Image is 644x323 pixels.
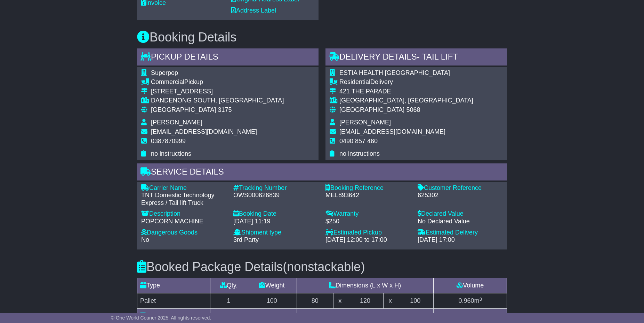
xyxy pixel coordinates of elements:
[434,278,507,293] td: Volume
[458,313,474,320] span: 0.960
[339,69,450,76] span: ESTIA HEALTH [GEOGRAPHIC_DATA]
[151,128,257,135] span: [EMAIL_ADDRESS][DOMAIN_NAME]
[339,78,370,85] span: Residential
[397,293,434,309] td: 100
[325,229,411,237] div: Estimated Pickup
[325,210,411,218] div: Warranty
[339,78,473,86] div: Delivery
[151,69,178,76] span: Superpop
[458,297,474,304] span: 0.960
[151,150,191,157] span: no instructions
[151,106,216,113] span: [GEOGRAPHIC_DATA]
[151,138,186,145] span: 0387870999
[151,97,284,105] div: DANDENONG SOUTH, [GEOGRAPHIC_DATA]
[434,293,507,309] td: m
[231,7,276,14] a: Address Label
[339,150,380,157] span: no instructions
[151,78,284,86] div: Pickup
[141,192,226,207] div: TNT Domestic Technology Express / Tail lift Truck
[233,184,319,192] div: Tracking Number
[141,229,226,237] div: Dangerous Goods
[137,48,319,67] div: Pickup Details
[384,293,397,309] td: x
[325,192,411,199] div: MEL893642
[151,119,202,126] span: [PERSON_NAME]
[325,236,411,244] div: [DATE] 12:00 to 17:00
[247,293,297,309] td: 100
[418,236,503,244] div: [DATE] 17:00
[151,88,284,95] div: [STREET_ADDRESS]
[297,293,333,309] td: 80
[418,192,503,199] div: 625302
[418,210,503,218] div: Declared Value
[141,218,226,225] div: POPCORN MACHINE
[479,312,482,317] sup: 3
[347,293,383,309] td: 120
[137,163,507,182] div: Service Details
[233,229,319,237] div: Shipment type
[339,106,404,113] span: [GEOGRAPHIC_DATA]
[151,78,184,85] span: Commercial
[297,278,434,293] td: Dimensions (L x W x H)
[247,278,297,293] td: Weight
[339,138,378,145] span: 0490 857 460
[406,106,420,113] span: 5068
[137,30,507,44] h3: Booking Details
[325,48,507,67] div: Delivery Details
[233,236,259,243] span: 3rd Party
[137,260,507,274] h3: Booked Package Details
[210,278,247,293] td: Qty.
[479,297,482,302] sup: 3
[339,88,473,95] div: 421 THE PARADE
[418,218,503,225] div: No Declared Value
[417,52,458,61] span: - Tail Lift
[418,184,503,192] div: Customer Reference
[339,119,391,126] span: [PERSON_NAME]
[283,260,365,274] span: (nonstackable)
[218,106,232,113] span: 3175
[111,315,211,321] span: © One World Courier 2025. All rights reserved.
[141,184,226,192] div: Carrier Name
[333,293,347,309] td: x
[141,210,226,218] div: Description
[339,128,445,135] span: [EMAIL_ADDRESS][DOMAIN_NAME]
[418,229,503,237] div: Estimated Delivery
[210,293,247,309] td: 1
[339,97,473,105] div: [GEOGRAPHIC_DATA], [GEOGRAPHIC_DATA]
[137,278,210,293] td: Type
[233,218,319,225] div: [DATE] 11:19
[233,192,319,199] div: OWS000626839
[141,236,149,243] span: No
[325,218,411,225] div: $250
[258,313,269,320] span: 100
[325,184,411,192] div: Booking Reference
[137,293,210,309] td: Pallet
[233,210,319,218] div: Booking Date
